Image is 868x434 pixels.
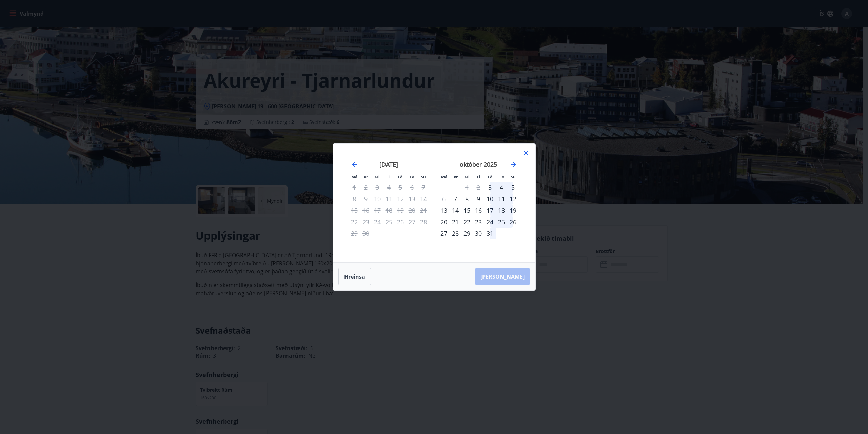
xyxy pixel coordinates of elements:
[496,193,507,205] td: Choose laugardagur, 11. október 2025 as your check-in date. It’s available.
[484,193,496,205] td: Choose föstudagur, 10. október 2025 as your check-in date. It’s available.
[383,216,395,228] td: Not available. fimmtudagur, 25. september 2025
[461,228,473,239] td: Choose miðvikudagur, 29. október 2025 as your check-in date. It’s available.
[364,174,368,180] small: Þr
[461,182,473,193] td: Not available. miðvikudagur, 1. október 2025
[496,205,507,216] td: Choose laugardagur, 18. október 2025 as your check-in date. It’s available.
[511,174,516,180] small: Su
[484,205,496,216] div: 17
[395,193,406,205] td: Not available. föstudagur, 12. september 2025
[450,205,461,216] div: 14
[418,182,429,193] td: Not available. sunnudagur, 7. september 2025
[349,182,360,193] td: Not available. mánudagur, 1. september 2025
[450,216,461,228] div: 21
[507,216,519,228] td: Choose sunnudagur, 26. október 2025 as your check-in date. It’s available.
[406,193,418,205] td: Not available. laugardagur, 13. september 2025
[398,174,402,180] small: Fö
[454,174,458,180] small: Þr
[484,193,496,205] div: 10
[507,205,519,216] td: Choose sunnudagur, 19. október 2025 as your check-in date. It’s available.
[441,174,447,180] small: Má
[372,216,383,228] td: Not available. miðvikudagur, 24. september 2025
[484,228,496,239] td: Choose föstudagur, 31. október 2025 as your check-in date. It’s available.
[507,216,519,228] div: 26
[338,268,371,285] button: Hreinsa
[418,205,429,216] td: Not available. sunnudagur, 21. september 2025
[406,205,418,216] td: Not available. laugardagur, 20. september 2025
[507,193,519,205] div: 12
[473,216,484,228] td: Choose fimmtudagur, 23. október 2025 as your check-in date. It’s available.
[473,205,484,216] div: 16
[473,228,484,239] td: Choose fimmtudagur, 30. október 2025 as your check-in date. It’s available.
[438,216,450,228] td: Choose mánudagur, 20. október 2025 as your check-in date. It’s available.
[507,205,519,216] div: 19
[349,228,360,239] td: Not available. mánudagur, 29. september 2025
[341,152,527,254] div: Calendar
[496,216,507,228] div: 25
[438,216,450,228] div: 20
[484,205,496,216] td: Choose föstudagur, 17. október 2025 as your check-in date. It’s available.
[473,216,484,228] div: 23
[484,228,496,239] div: 31
[438,228,450,239] div: 27
[473,193,484,205] div: 9
[496,182,507,193] td: Choose laugardagur, 4. október 2025 as your check-in date. It’s available.
[473,182,484,193] td: Not available. fimmtudagur, 2. október 2025
[349,205,360,216] td: Not available. mánudagur, 15. september 2025
[461,193,473,205] div: 8
[484,216,496,228] div: 24
[349,216,360,228] td: Not available. mánudagur, 22. september 2025
[438,205,450,216] div: 13
[421,174,426,180] small: Su
[372,205,383,216] td: Not available. miðvikudagur, 17. september 2025
[372,193,383,205] td: Not available. miðvikudagur, 10. september 2025
[509,160,517,168] div: Move forward to switch to the next month.
[360,193,372,205] td: Not available. þriðjudagur, 9. september 2025
[461,205,473,216] div: 15
[496,205,507,216] div: 18
[450,193,461,205] div: Aðeins innritun í boði
[360,205,372,216] td: Not available. þriðjudagur, 16. september 2025
[477,174,480,180] small: Fi
[351,174,357,180] small: Má
[507,193,519,205] td: Choose sunnudagur, 12. október 2025 as your check-in date. It’s available.
[406,182,418,193] td: Not available. laugardagur, 6. september 2025
[473,205,484,216] td: Choose fimmtudagur, 16. október 2025 as your check-in date. It’s available.
[387,174,391,180] small: Fi
[496,193,507,205] div: 11
[438,205,450,216] td: Choose mánudagur, 13. október 2025 as your check-in date. It’s available.
[395,205,406,216] td: Not available. föstudagur, 19. september 2025
[460,160,497,168] strong: október 2025
[461,216,473,228] div: 22
[375,174,380,180] small: Mi
[406,216,418,228] td: Not available. laugardagur, 27. september 2025
[461,193,473,205] td: Choose miðvikudagur, 8. október 2025 as your check-in date. It’s available.
[395,216,406,228] td: Not available. föstudagur, 26. september 2025
[383,193,395,205] td: Not available. fimmtudagur, 11. september 2025
[484,182,496,193] div: Aðeins innritun í boði
[473,193,484,205] td: Choose fimmtudagur, 9. október 2025 as your check-in date. It’s available.
[499,174,504,180] small: La
[465,174,470,180] small: Mi
[360,228,372,239] td: Not available. þriðjudagur, 30. september 2025
[450,216,461,228] td: Choose þriðjudagur, 21. október 2025 as your check-in date. It’s available.
[473,228,484,239] div: 30
[438,193,450,205] div: Aðeins útritun í boði
[484,216,496,228] td: Choose föstudagur, 24. október 2025 as your check-in date. It’s available.
[461,216,473,228] td: Choose miðvikudagur, 22. október 2025 as your check-in date. It’s available.
[488,174,492,180] small: Fö
[410,174,414,180] small: La
[383,182,395,193] td: Not available. fimmtudagur, 4. september 2025
[360,182,372,193] td: Not available. þriðjudagur, 2. september 2025
[507,182,519,193] td: Choose sunnudagur, 5. október 2025 as your check-in date. It’s available.
[450,228,461,239] td: Choose þriðjudagur, 28. október 2025 as your check-in date. It’s available.
[450,205,461,216] td: Choose þriðjudagur, 14. október 2025 as your check-in date. It’s available.
[496,182,507,193] div: 4
[461,205,473,216] td: Choose miðvikudagur, 15. október 2025 as your check-in date. It’s available.
[351,160,359,168] div: Move backward to switch to the previous month.
[360,216,372,228] td: Not available. þriðjudagur, 23. september 2025
[418,216,429,228] td: Not available. sunnudagur, 28. september 2025
[418,193,429,205] td: Not available. sunnudagur, 14. september 2025
[496,216,507,228] td: Choose laugardagur, 25. október 2025 as your check-in date. It’s available.
[379,160,398,168] strong: [DATE]
[507,182,519,193] div: 5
